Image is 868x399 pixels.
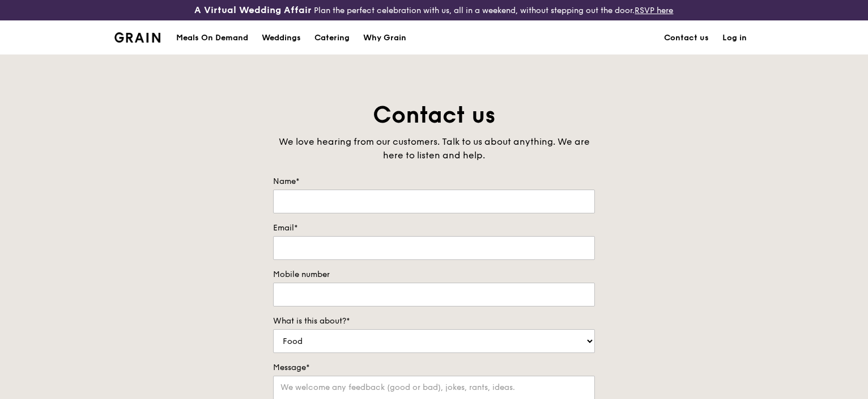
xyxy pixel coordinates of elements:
label: Email* [273,222,595,234]
a: RSVP here [635,6,673,15]
label: Name* [273,176,595,187]
a: Contact us [657,21,716,55]
label: Message* [273,362,595,373]
h1: Contact us [273,100,595,131]
a: Log in [716,21,754,55]
div: Why Grain [363,21,406,55]
a: Why Grain [356,21,413,55]
a: Weddings [255,21,308,55]
div: Meals On Demand [176,21,248,55]
h3: A Virtual Wedding Affair [194,5,312,16]
label: Mobile number [273,269,595,280]
img: Grain [114,32,160,43]
div: We love hearing from our customers. Talk to us about anything. We are here to listen and help. [273,135,595,162]
div: Weddings [262,21,301,55]
div: Catering [314,21,350,55]
label: What is this about?* [273,316,595,327]
div: Plan the perfect celebration with us, all in a weekend, without stepping out the door. [144,5,723,16]
a: GrainGrain [114,20,160,54]
a: Catering [308,21,356,55]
